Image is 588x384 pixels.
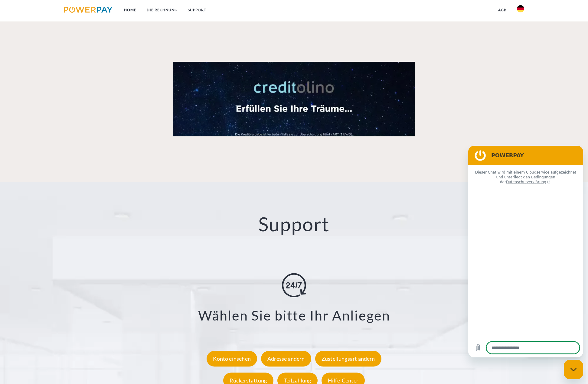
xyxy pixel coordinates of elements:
[64,7,113,13] img: logo-powerpay.svg
[468,146,583,357] iframe: Messaging-Fenster
[315,351,381,366] div: Zustellungsart ändern
[517,5,524,12] img: de
[282,273,306,297] img: online-shopping.svg
[493,5,512,15] a: agb
[119,5,142,15] a: Home
[207,351,257,366] div: Konto einsehen
[29,212,559,236] h2: Support
[260,355,313,362] a: Adresse ändern
[142,5,183,15] a: DIE RECHNUNG
[183,5,211,15] a: SUPPORT
[82,62,506,136] a: Fallback Image
[276,377,319,384] a: Teilzahlung
[314,355,383,362] a: Zustellungsart ändern
[37,307,551,324] h3: Wählen Sie bitte Ihr Anliegen
[222,377,275,384] a: Rückerstattung
[205,355,259,362] a: Konto einsehen
[320,377,366,384] a: Hilfe-Center
[564,360,583,379] iframe: Schaltfläche zum Öffnen des Messaging-Fensters; Konversation läuft
[261,351,311,366] div: Adresse ändern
